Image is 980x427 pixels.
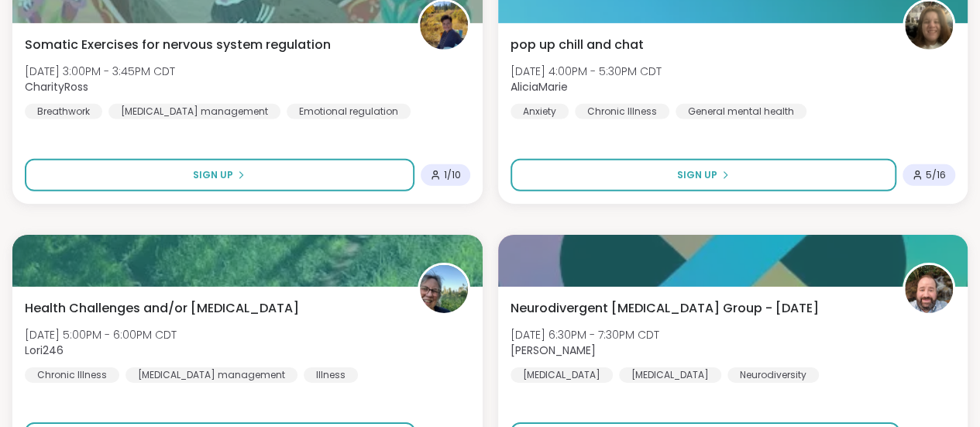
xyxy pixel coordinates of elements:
span: 1 / 10 [444,169,461,181]
span: [DATE] 6:30PM - 7:30PM CDT [511,327,659,343]
div: [MEDICAL_DATA] management [126,367,297,383]
span: [DATE] 3:00PM - 3:45PM CDT [25,64,175,79]
div: General mental health [676,104,806,119]
img: Lori246 [420,265,468,313]
div: [MEDICAL_DATA] management [108,104,280,119]
div: Chronic Illness [575,104,669,119]
span: Sign Up [193,168,233,182]
button: Sign Up [511,159,897,191]
div: Breathwork [25,104,102,119]
b: CharityRoss [25,79,88,95]
button: Sign Up [25,159,414,191]
img: AliciaMarie [905,2,953,50]
div: [MEDICAL_DATA] [619,367,721,383]
span: Neurodivergent [MEDICAL_DATA] Group - [DATE] [511,299,819,318]
b: AliciaMarie [511,79,568,95]
div: Emotional regulation [287,104,411,119]
div: Chronic Illness [25,367,119,383]
b: Lori246 [25,343,64,358]
div: Anxiety [511,104,569,119]
span: Sign Up [677,168,717,182]
span: Health Challenges and/or [MEDICAL_DATA] [25,299,299,318]
img: CharityRoss [420,2,468,50]
span: Somatic Exercises for nervous system regulation [25,36,331,54]
b: [PERSON_NAME] [511,343,596,358]
div: Neurodiversity [727,367,819,383]
div: [MEDICAL_DATA] [511,367,613,383]
div: Illness [304,367,358,383]
span: [DATE] 5:00PM - 6:00PM CDT [25,327,177,343]
span: [DATE] 4:00PM - 5:30PM CDT [511,64,662,79]
img: Brian_L [905,265,953,313]
span: pop up chill and chat [511,36,644,54]
span: 5 / 16 [926,169,946,181]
